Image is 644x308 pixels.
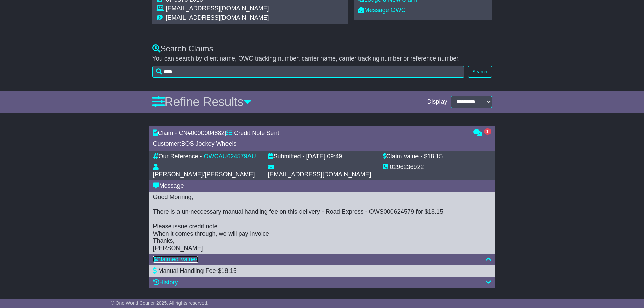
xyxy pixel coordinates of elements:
a: Claimed Values [153,256,199,263]
div: Our Reference - [153,153,202,160]
span: $18.15 [218,267,237,274]
button: Search [468,66,492,78]
span: BOS Jockey Wheels [181,140,237,147]
a: Refine Results [152,95,252,109]
span: Manual Handling Fee [158,267,216,274]
a: History [153,279,178,286]
div: Claim - CN# | [153,129,467,137]
span: Display [427,98,447,106]
a: OWCAU624579AU [204,153,256,160]
span: Credit Note Sent [234,129,279,136]
div: [PERSON_NAME]/[PERSON_NAME] [153,171,255,179]
td: [EMAIL_ADDRESS][DOMAIN_NAME] [166,5,269,14]
div: Customer: [153,140,467,148]
div: [EMAIL_ADDRESS][DOMAIN_NAME] [268,171,371,179]
span: 1 [484,128,491,135]
div: Search Claims [152,44,492,54]
div: Good Morning, There is a un-neccessary manual handling fee on this delivery - Road Express - OWS0... [153,194,491,252]
a: Message OWC [358,7,406,14]
span: © One World Courier 2025. All rights reserved. [111,300,209,306]
a: 1 [473,130,491,137]
div: Message [153,182,491,190]
div: Submitted - [268,153,305,160]
div: - [153,267,491,275]
p: You can search by client name, OWC tracking number, carrier name, carrier tracking number or refe... [152,55,492,63]
td: [EMAIL_ADDRESS][DOMAIN_NAME] [166,14,269,22]
div: 0296236922 [390,164,424,171]
div: Claim Value - [383,153,423,160]
div: $18.15 [424,153,443,160]
div: Claimed Values [153,256,491,263]
div: [DATE] 09:49 [306,153,342,160]
div: History [153,279,491,286]
span: 0000004882 [191,129,225,136]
